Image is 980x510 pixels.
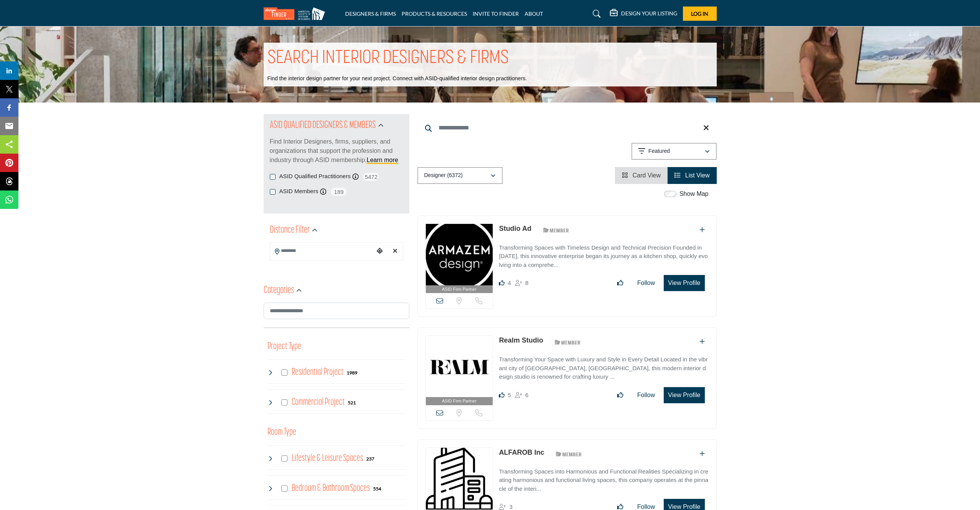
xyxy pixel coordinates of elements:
[426,336,493,397] img: Realm Studio
[499,449,544,456] a: ALFAROB Inc
[270,243,374,258] input: Search Location
[330,187,347,197] span: 189
[499,447,544,458] p: ALFAROB Inc
[267,75,527,83] p: Find the interior design partner for your next project. Connect with ASID-qualified interior desi...
[499,463,708,493] a: Transforming Spaces into Harmonious and Functional Realities Specializing in creating harmonious ...
[664,275,704,291] button: View Profile
[292,452,363,465] h4: Lifestyle & Leisure Spaces: Lifestyle & Leisure Spaces
[264,7,329,20] img: Site Logo
[632,387,660,403] button: Follow
[508,280,511,286] span: 4
[279,172,351,181] label: ASID Qualified Practitioners
[691,10,708,17] span: Log In
[664,387,704,403] button: View Profile
[281,455,287,462] input: Select Lifestyle & Leisure Spaces checkbox
[499,243,708,270] p: Transforming Spaces with Timeless Design and Technical Precision Founded in [DATE], this innovati...
[525,280,528,286] span: 8
[373,486,381,492] b: 554
[389,243,401,260] div: Clear search location
[281,485,287,492] input: Select Bedroom & Bathroom Spaces checkbox
[264,303,409,319] input: Search Category
[585,8,606,20] a: Search
[362,172,380,182] span: 5472
[292,396,345,409] h4: Commercial Project: Involve the design, construction, or renovation of spaces used for business p...
[345,10,396,17] a: DESIGNERS & FIRMS
[685,172,710,179] span: List View
[525,10,543,17] a: ABOUT
[674,172,709,179] a: View List
[499,355,708,381] p: Transforming Your Space with Luxury and Style in Every Detail Located in the vibrant city of [GEO...
[615,167,668,184] li: Card View
[499,336,543,344] a: Realm Studio
[699,450,705,457] a: Add To List
[499,335,543,346] p: Realm Studio
[699,338,705,345] a: Add To List
[515,278,528,288] div: Followers
[426,336,493,405] a: ASID Firm Partner
[426,224,493,285] img: Studio Ad
[366,456,374,462] b: 237
[281,399,287,406] input: Select Commercial Project checkbox
[417,167,503,184] button: Designer (6372)
[347,369,357,376] div: 1989 Results For Residential Project
[270,119,376,132] h2: ASID QUALIFIED DESIGNERS & MEMBERS
[699,227,705,233] a: Add To List
[683,7,717,21] button: Log In
[426,224,493,293] a: ASID Firm Partner
[525,392,528,398] span: 6
[442,398,477,404] span: ASID Firm Partner
[499,280,505,286] i: Likes
[292,482,370,495] h4: Bedroom & Bathroom Spaces: Bedroom & Bathroom Spaces
[499,467,708,493] p: Transforming Spaces into Harmonious and Functional Realities Specializing in creating harmonious ...
[648,147,670,155] p: Featured
[515,391,528,400] div: Followers
[509,503,512,510] span: 3
[367,157,398,163] a: Learn more
[499,239,708,270] a: Transforming Spaces with Timeless Design and Technical Precision Founded in [DATE], this innovati...
[508,392,511,398] span: 5
[499,392,505,398] i: Likes
[270,189,276,195] input: ASID Members checkbox
[267,339,301,354] button: Project Type
[270,174,276,180] input: ASID Qualified Practitioners checkbox
[551,449,586,459] img: ASID Members Badge Icon
[373,485,381,492] div: 554 Results For Bedroom & Bathroom Spaces
[622,172,661,179] a: View Card
[281,369,287,376] input: Select Residential Project checkbox
[550,337,585,347] img: ASID Members Badge Icon
[347,370,357,376] b: 1989
[267,46,509,70] h1: SEARCH INTERIOR DESIGNERS & FIRMS
[632,275,660,291] button: Follow
[499,351,708,381] a: Transforming Your Space with Luxury and Style in Every Detail Located in the vibrant city of [GEO...
[539,225,573,235] img: ASID Members Badge Icon
[633,172,661,179] span: Card View
[270,137,403,165] p: Find Interior Designers, firms, suppliers, and organizations that support the profession and indu...
[473,10,519,17] a: INVITE TO FINDER
[417,119,717,137] input: Search Keyword
[424,172,463,179] p: Designer (6372)
[348,399,356,406] div: 521 Results For Commercial Project
[292,366,344,379] h4: Residential Project: Types of projects range from simple residential renovations to highly comple...
[267,425,296,440] button: Room Type
[402,10,467,17] a: PRODUCTS & RESOURCES
[374,243,385,260] div: Choose your current location
[612,275,628,291] button: Like listing
[631,143,717,160] button: Featured
[621,10,677,17] h5: DESIGN YOUR LISTING
[610,9,677,18] div: DESIGN YOUR LISTING
[279,187,319,196] label: ASID Members
[668,167,716,184] li: List View
[348,400,356,406] b: 521
[264,284,294,298] h2: Categories
[499,225,531,232] a: Studio Ad
[426,448,493,509] img: ALFAROB Inc
[612,387,628,403] button: Like listing
[442,286,477,293] span: ASID Firm Partner
[270,224,310,237] h2: Distance Filter
[679,189,709,199] label: Show Map
[499,224,531,234] p: Studio Ad
[366,455,374,462] div: 237 Results For Lifestyle & Leisure Spaces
